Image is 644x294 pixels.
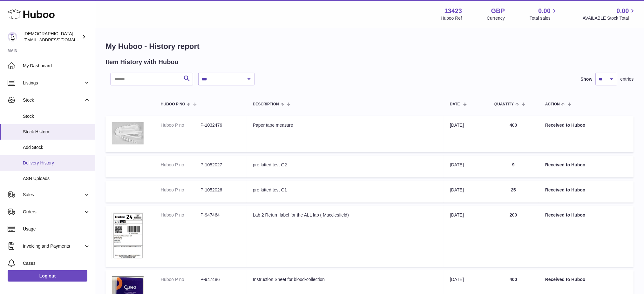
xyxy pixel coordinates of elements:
img: 1739881904.png [112,122,144,144]
span: [EMAIL_ADDRESS][DOMAIN_NAME] [24,37,93,42]
div: [DEMOGRAPHIC_DATA] [24,31,81,43]
span: Stock History [23,129,90,135]
span: Delivery History [23,160,90,166]
span: Stock [23,97,84,103]
span: Listings [23,80,84,86]
td: pre-kitted test G1 [247,181,444,203]
span: My Dashboard [23,63,90,69]
dt: Huboo P no [161,122,200,128]
dt: Huboo P no [161,162,200,168]
td: 9 [488,156,539,177]
td: [DATE] [444,116,488,152]
dd: P-947486 [200,277,240,283]
strong: Received to Huboo [545,162,586,167]
span: AVAILABLE Stock Total [583,15,636,21]
dt: Huboo P no [161,212,200,218]
span: Cases [23,260,90,266]
span: Date [450,102,460,106]
span: Orders [23,209,84,215]
td: Lab 2 Return label for the ALL lab ( Macclesfield) [247,206,444,267]
dd: P-1032476 [200,122,240,128]
td: 25 [488,181,539,203]
strong: Received to Huboo [545,212,586,217]
img: internalAdmin-13423@internal.huboo.com [8,32,17,42]
strong: GBP [491,7,505,15]
td: Paper tape measure [247,116,444,152]
img: 1707561466.png [112,212,144,259]
span: entries [620,76,634,82]
span: Add Stock [23,144,90,150]
span: Sales [23,192,84,198]
span: Action [545,102,560,106]
span: Description [253,102,279,106]
span: 0.00 [617,7,629,15]
dt: Huboo P no [161,277,200,283]
strong: Received to Huboo [545,187,586,192]
dd: P-1052026 [200,187,240,193]
div: Currency [487,15,505,21]
span: Usage [23,226,90,232]
span: Quantity [494,102,514,106]
dd: P-1052027 [200,162,240,168]
span: Invoicing and Payments [23,243,84,249]
td: 200 [488,206,539,267]
label: Show [581,76,593,82]
span: Stock [23,113,90,119]
td: [DATE] [444,181,488,203]
a: Log out [8,270,87,282]
td: 400 [488,116,539,152]
span: Total sales [530,15,558,21]
dd: P-947464 [200,212,240,218]
a: 0.00 AVAILABLE Stock Total [583,7,636,21]
div: Huboo Ref [441,15,462,21]
strong: Received to Huboo [545,277,586,282]
span: Huboo P no [161,102,185,106]
td: [DATE] [444,206,488,267]
h2: Item History with Huboo [105,58,179,66]
dt: Huboo P no [161,187,200,193]
strong: 13423 [444,7,462,15]
h1: My Huboo - History report [105,41,634,51]
span: ASN Uploads [23,176,90,182]
span: 0.00 [539,7,551,15]
td: [DATE] [444,156,488,177]
strong: Received to Huboo [545,123,586,128]
td: pre-kitted test G2 [247,156,444,177]
a: 0.00 Total sales [530,7,558,21]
